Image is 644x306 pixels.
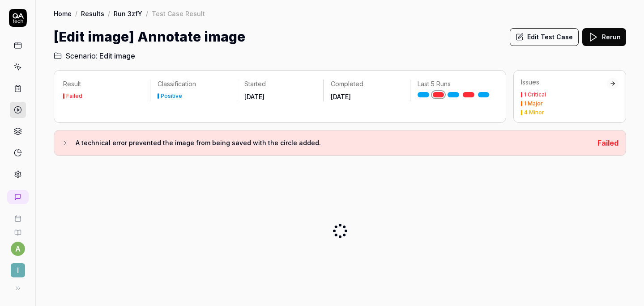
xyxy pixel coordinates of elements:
[63,80,143,88] p: Result
[4,222,32,236] a: Documentation
[4,208,32,222] a: Book a call with us
[7,190,29,204] a: New conversation
[524,92,546,97] div: 1 Critical
[158,80,230,88] p: Classification
[4,256,32,279] button: I
[582,28,626,46] button: Rerun
[521,78,607,87] div: Issues
[146,9,148,18] div: /
[152,9,205,18] div: Test Case Result
[54,9,72,18] a: Home
[597,138,618,147] span: Failed
[11,242,25,256] button: a
[244,80,316,88] p: Started
[114,9,142,18] a: Run 3zfY
[76,138,590,148] h3: A technical error prevented the image from being saved with the circle added.
[510,28,579,46] button: Edit Test Case
[524,110,544,115] div: 4 Minor
[108,9,110,18] div: /
[331,80,403,88] p: Completed
[331,93,351,101] time: [DATE]
[54,27,245,47] h1: [Edit image] Annotate image
[75,9,77,18] div: /
[524,101,543,106] div: 1 Major
[418,80,490,88] p: Last 5 Runs
[66,93,82,99] div: Failed
[81,9,104,18] a: Results
[11,263,25,277] span: I
[54,50,135,61] a: Scenario:Edit image
[99,50,135,61] span: Edit image
[64,50,98,61] span: Scenario:
[161,93,182,99] div: Positive
[244,93,264,101] time: [DATE]
[61,138,590,148] button: A technical error prevented the image from being saved with the circle added.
